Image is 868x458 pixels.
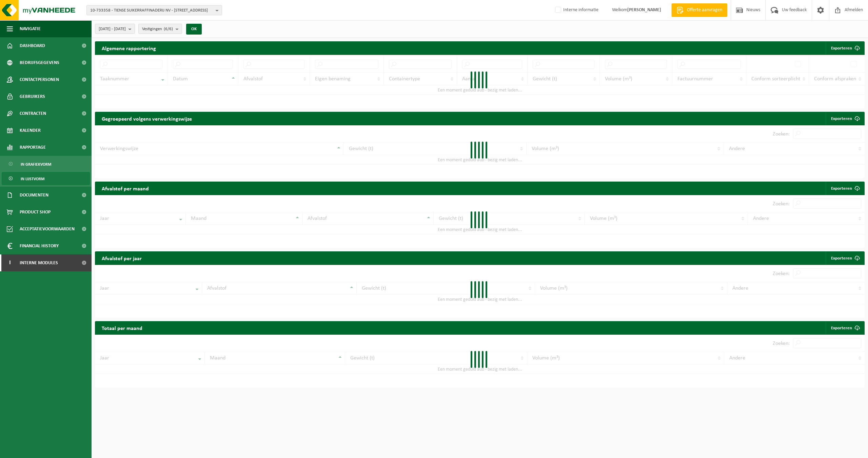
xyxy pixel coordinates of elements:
button: Vestigingen(6/6) [138,24,182,34]
span: Gebruikers [20,88,45,105]
a: In grafiekvorm [2,158,90,170]
h2: Algemene rapportering [95,41,163,55]
span: Contracten [20,105,46,122]
span: I [7,254,13,271]
button: Exporteren [826,41,864,55]
span: Documenten [20,187,48,204]
count: (6/6) [164,27,173,31]
button: [DATE] - [DATE] [95,24,135,34]
span: Vestigingen [142,24,173,34]
a: Exporteren [826,112,864,125]
span: Navigatie [20,20,41,37]
span: Financial History [20,237,59,254]
a: Offerte aanvragen [671,3,727,17]
span: Dashboard [20,37,45,54]
span: Product Shop [20,204,51,221]
h2: Afvalstof per maand [95,182,156,195]
span: Interne modules [20,254,58,271]
button: OK [186,24,202,35]
span: Offerte aanvragen [685,7,724,14]
h2: Afvalstof per jaar [95,251,149,265]
span: Bedrijfsgegevens [20,54,59,71]
span: In lijstvorm [21,172,44,185]
span: Rapportage [20,139,46,156]
strong: [PERSON_NAME] [627,7,661,13]
span: 10-733358 - TIENSE SUIKERRAFFINADERIJ NV - [STREET_ADDRESS] [90,5,213,16]
span: Acceptatievoorwaarden [20,221,75,237]
button: 10-733358 - TIENSE SUIKERRAFFINADERIJ NV - [STREET_ADDRESS] [86,5,222,15]
span: In grafiekvorm [21,158,51,171]
span: Contactpersonen [20,71,59,88]
label: Interne informatie [554,5,598,15]
a: Exporteren [826,321,864,335]
a: In lijstvorm [2,172,90,185]
h2: Totaal per maand [95,321,149,334]
a: Exporteren [826,251,864,265]
span: Kalender [20,122,41,139]
h2: Gegroepeerd volgens verwerkingswijze [95,112,199,125]
a: Exporteren [826,182,864,195]
span: [DATE] - [DATE] [99,24,126,34]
